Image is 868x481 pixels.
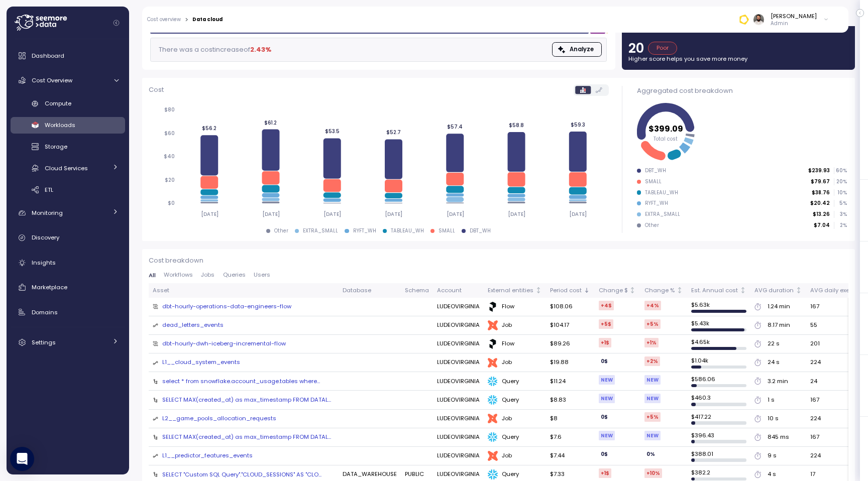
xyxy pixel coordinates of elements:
[162,339,286,348] a: dbt-hourly-dwh-iceberg-incremental-flow
[153,286,335,295] div: Asset
[834,167,846,174] p: 60 %
[629,287,636,294] div: Not sorted
[640,283,687,298] th: Change %Not sorted
[437,286,480,295] div: Account
[637,86,847,96] div: Aggregated cost breakdown
[488,302,542,312] div: Flow
[32,338,56,346] span: Settings
[687,372,750,391] td: $ 586.06
[599,431,615,440] div: NEW
[687,428,750,447] td: $ 396.43
[303,227,338,234] div: EXTRA_SMALL
[687,410,750,428] td: $ 417.22
[433,372,484,391] td: LUDEOVIRGINIA
[470,227,491,234] div: DBT_WH
[149,85,164,95] p: Cost
[433,447,484,465] td: LUDEOVIRGINIA
[488,286,533,295] div: External entities
[262,211,280,217] tspan: [DATE]
[546,447,594,465] td: $7.44
[739,287,746,294] div: Not sorted
[162,377,320,385] div: select * from snowflake.account_usage.tables where...
[644,412,661,422] div: +5 %
[156,45,271,55] div: There was a cost increase of
[571,122,585,128] tspan: $59.3
[405,286,429,295] div: Schema
[250,45,271,55] div: 2.43 %
[813,211,830,218] p: $13.26
[11,302,125,322] a: Domains
[691,286,738,295] div: Est. Annual cost
[546,353,594,372] td: $19.88
[386,129,401,136] tspan: $52.7
[162,396,331,404] div: SELECT MAX(created_at) as max_timestamp FROM DATAL...
[32,283,67,291] span: Marketplace
[488,377,542,387] div: Query
[768,470,776,479] div: 4 s
[45,186,53,194] span: ETL
[768,414,779,423] div: 10 s
[648,123,683,135] tspan: $399.09
[645,178,662,185] div: SMALL
[439,227,455,234] div: SMALL
[644,375,661,385] div: NEW
[546,372,594,391] td: $11.24
[644,338,659,347] div: +1 %
[569,211,587,217] tspan: [DATE]
[11,228,125,248] a: Discovery
[32,233,59,242] span: Discovery
[447,124,463,130] tspan: $57.4
[45,99,71,107] span: Compute
[552,42,602,57] button: Analyze
[385,211,402,217] tspan: [DATE]
[546,298,594,316] td: $108.06
[323,211,341,217] tspan: [DATE]
[324,128,339,135] tspan: $53.5
[546,428,594,447] td: $7.6
[11,46,125,66] a: Dashboard
[201,272,214,278] span: Jobs
[274,227,288,234] div: Other
[162,451,253,460] a: L1__predictor_features_events
[599,375,615,385] div: NEW
[45,121,75,129] span: Workloads
[834,189,846,196] p: 10 %
[488,395,542,405] div: Query
[488,339,542,349] div: Flow
[433,316,484,335] td: LUDEOVIRGINIA
[200,211,218,217] tspan: [DATE]
[162,358,240,367] div: L1__cloud_system_events
[768,321,790,330] div: 8.17 min
[676,287,683,294] div: Not sorted
[433,335,484,353] td: LUDEOVIRGINIA
[814,222,830,229] p: $7.04
[570,43,594,56] span: Analyze
[644,431,661,440] div: NEW
[599,449,610,459] div: 0 $
[192,17,223,22] div: Data cloud
[754,286,794,295] div: AVG duration
[11,139,125,155] a: Storage
[628,42,644,55] p: 20
[645,222,659,229] div: Other
[162,470,321,478] div: SELECT "Custom SQL Query"."CLOUD_SESSIONS" AS "CLO...
[550,286,582,295] div: Period cost
[645,211,680,218] div: EXTRA_SMALL
[834,211,846,218] p: 3 %
[162,414,276,423] div: L2__game_pools_allocation_requests
[768,451,777,460] div: 9 s
[687,298,750,316] td: $ 5.63k
[811,178,830,185] p: $79.67
[433,410,484,428] td: LUDEOVIRGINIA
[185,17,188,23] div: >
[834,222,846,229] p: 2 %
[750,283,806,298] th: AVG durationNot sorted
[11,181,125,198] a: ETL
[488,358,542,368] div: Job
[162,321,224,330] a: dead_letters_events
[645,189,678,196] div: TABLEAU_WH
[644,394,661,403] div: NEW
